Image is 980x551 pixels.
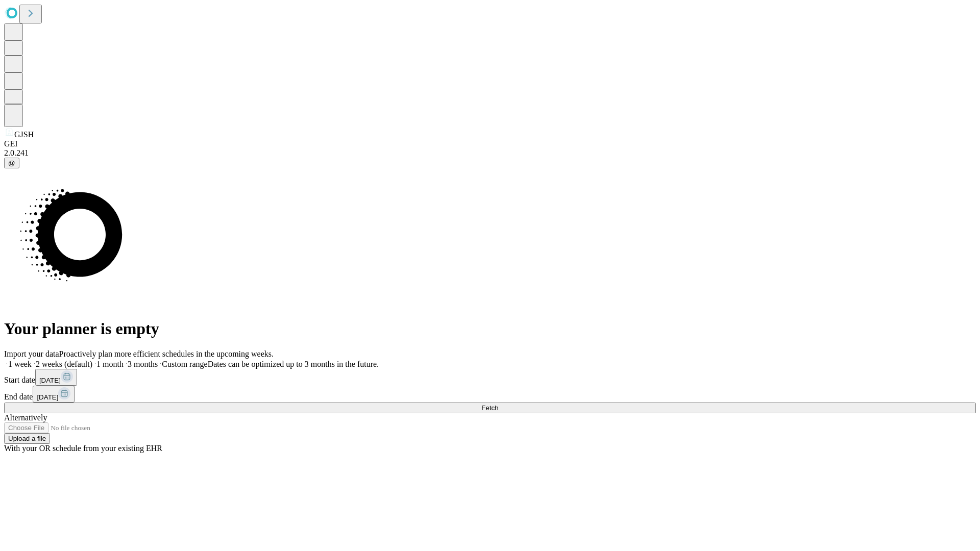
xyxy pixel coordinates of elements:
span: Proactively plan more efficient schedules in the upcoming weeks. [59,349,274,358]
button: [DATE] [35,369,77,386]
button: Fetch [4,403,976,413]
span: @ [8,159,15,167]
span: Alternatively [4,413,47,422]
span: With your OR schedule from your existing EHR [4,444,162,453]
div: 2.0.241 [4,148,976,158]
span: Import your data [4,349,59,358]
span: 1 month [96,360,124,368]
span: 3 months [128,360,158,368]
span: Fetch [481,404,498,412]
button: @ [4,158,19,168]
span: [DATE] [39,377,61,384]
div: End date [4,386,976,403]
span: GJSH [14,130,34,139]
span: [DATE] [37,393,58,401]
div: GEI [4,139,976,148]
span: 1 week [8,360,32,368]
h1: Your planner is empty [4,319,976,338]
span: 2 weeks (default) [36,360,92,368]
div: Start date [4,369,976,386]
span: Dates can be optimized up to 3 months in the future. [208,360,379,368]
button: Upload a file [4,433,50,444]
button: [DATE] [33,386,75,403]
span: Custom range [162,360,207,368]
